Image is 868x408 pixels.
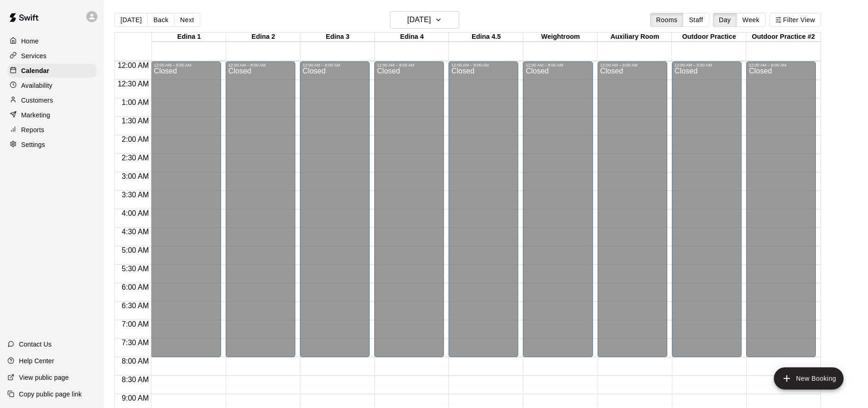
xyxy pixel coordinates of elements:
div: Outdoor Practice [672,33,746,42]
p: Services [21,51,47,61]
button: add [774,367,844,390]
p: Settings [21,140,45,149]
div: 12:00 AM – 8:00 AM [600,63,664,67]
a: Services [7,49,96,63]
div: 12:00 AM – 8:00 AM [749,63,813,67]
div: 12:00 AM – 8:00 AM: Closed [449,61,518,357]
a: Customers [7,93,96,107]
button: Rooms [650,13,683,27]
span: 1:00 AM [120,98,151,106]
button: Day [713,13,737,27]
span: 3:00 AM [120,172,151,180]
button: Week [736,13,766,27]
span: 8:00 AM [120,357,151,365]
span: 6:00 AM [120,283,151,291]
div: Edina 3 [300,33,375,42]
div: 12:00 AM – 8:00 AM [154,63,218,67]
div: 12:00 AM – 8:00 AM: Closed [226,61,295,357]
p: Availability [21,81,53,90]
span: 1:30 AM [120,117,151,125]
div: Closed [526,67,590,360]
span: 5:30 AM [120,265,151,273]
button: Back [147,13,174,27]
div: Outdoor Practice #2 [746,33,820,42]
button: [DATE] [390,11,459,29]
div: Closed [377,67,441,360]
div: Closed [600,67,664,360]
a: Settings [7,138,96,152]
div: 12:00 AM – 8:00 AM: Closed [300,61,370,357]
button: Filter View [769,13,821,27]
span: 8:30 AM [120,376,151,384]
div: Closed [303,67,367,360]
span: 5:00 AM [120,246,151,254]
button: Next [174,13,200,27]
div: 12:00 AM – 8:00 AM [526,63,590,67]
span: 2:30 AM [120,154,151,162]
div: 12:00 AM – 8:00 AM: Closed [151,61,221,357]
p: Help Center [19,356,54,365]
span: 7:30 AM [120,339,151,347]
span: 7:00 AM [120,320,151,328]
div: Closed [451,67,515,360]
div: 12:00 AM – 8:00 AM [451,63,515,67]
div: Closed [675,67,739,360]
span: 6:30 AM [120,302,151,310]
div: Edina 2 [226,33,300,42]
div: Edina 4.5 [449,33,523,42]
div: Closed [154,67,218,360]
button: Staff [683,13,709,27]
span: 12:00 AM [115,61,151,69]
div: 12:00 AM – 8:00 AM: Closed [672,61,742,357]
p: Copy public page link [19,390,82,399]
p: Customers [21,96,53,105]
div: 12:00 AM – 8:00 AM [228,63,293,67]
div: 12:00 AM – 8:00 AM: Closed [598,61,667,357]
div: 12:00 AM – 8:00 AM: Closed [746,61,816,357]
p: Calendar [21,66,49,75]
div: Closed [228,67,293,360]
div: Edina 1 [152,33,226,42]
a: Calendar [7,64,96,78]
p: View public page [19,373,69,382]
p: Marketing [21,110,50,120]
div: 12:00 AM – 8:00 AM [303,63,367,67]
span: 4:00 AM [120,209,151,217]
a: Reports [7,123,96,137]
a: Home [7,34,96,48]
div: 12:00 AM – 8:00 AM: Closed [523,61,593,357]
p: Contact Us [19,340,52,349]
a: Marketing [7,108,96,122]
span: 4:30 AM [120,228,151,236]
div: 12:00 AM – 8:00 AM [377,63,441,67]
span: 3:30 AM [120,191,151,199]
div: Edina 4 [375,33,449,42]
span: 12:30 AM [115,80,151,88]
span: 9:00 AM [120,394,151,402]
div: 12:00 AM – 8:00 AM [675,63,739,67]
div: Weightroom [523,33,598,42]
p: Reports [21,125,44,134]
h6: [DATE] [407,13,431,26]
button: [DATE] [114,13,148,27]
p: Home [21,37,39,46]
span: 2:00 AM [120,135,151,143]
div: 12:00 AM – 8:00 AM: Closed [374,61,444,357]
div: Closed [749,67,813,360]
div: Auxiliary Room [598,33,672,42]
a: Availability [7,79,96,92]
